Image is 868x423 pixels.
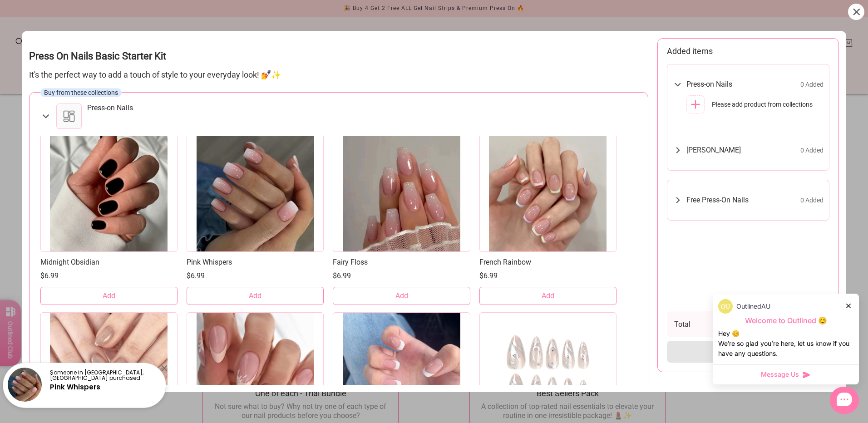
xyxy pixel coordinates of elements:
button: Add [187,287,324,305]
p: Welcome to Outlined 😊 [718,316,853,325]
a: Pink Whispers [50,382,100,392]
p: OutlinedAU [736,301,770,311]
img: data:image/png;base64,iVBORw0KGgoAAAANSUhEUgAAACQAAAAkCAYAAADhAJiYAAACJklEQVR4AexUO28TQRice/mFQxI... [718,299,733,314]
span: Total [674,320,690,330]
span: 0 Added [800,146,824,154]
span: Please add product from collections [712,100,813,109]
span: Add [542,291,554,301]
h3: Press On Nails Basic Starter Kit [29,48,648,64]
p: Someone in [GEOGRAPHIC_DATA], [GEOGRAPHIC_DATA] purchased [50,370,158,381]
span: $6.99 [333,271,351,281]
span: Press-on Nails [686,80,732,89]
span: Add [103,291,115,301]
span: $6.99 [187,271,205,281]
p: It's the perfect way to add a touch of style to your everyday look! 💅✨ [29,70,648,79]
span: $6.99 [479,271,498,281]
span: Add [395,291,408,301]
span: Message Us [761,370,799,379]
span: 0 Added [800,80,824,89]
span: [PERSON_NAME] [686,146,741,155]
h5: Added items [667,46,829,57]
span: Buy from these collections [44,89,118,96]
a: Midnight Obsidian [40,257,178,267]
span: $6.99 [40,271,59,281]
button: Add [479,287,616,305]
a: French Rainbow [479,257,616,267]
a: Fairy Floss [333,257,470,267]
span: 0 Added [800,196,824,204]
span: Add [249,291,261,301]
span: Free Press-On Nails [686,196,749,205]
div: Hey 😊 We‘re so glad you’re here, let us know if you have any questions. [718,329,853,359]
button: Add [333,287,470,305]
div: Press-on Nails [87,103,133,113]
button: Add [40,287,178,305]
a: Pink Whispers [187,257,324,267]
